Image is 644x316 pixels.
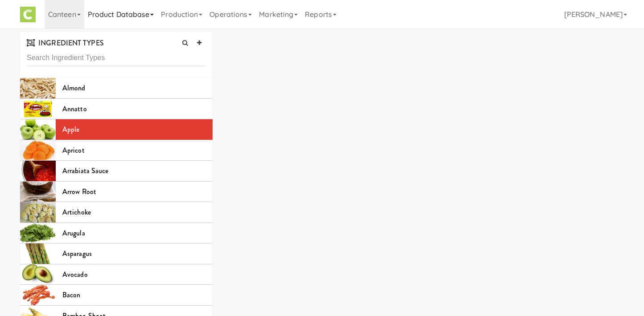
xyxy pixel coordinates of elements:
li: annatto [20,99,213,120]
span: INGREDIENT TYPES [27,38,104,48]
li: arrow root [20,182,213,203]
span: arugula [62,228,85,238]
span: artichoke [62,207,91,217]
span: apricot [62,145,85,155]
span: annatto [62,104,87,114]
li: asparagus [20,243,213,264]
input: Search Ingredient Types [27,50,206,66]
span: asparagus [62,248,92,259]
li: apple [20,119,213,140]
span: arrabiata sauce [62,166,109,176]
img: Micromart [20,7,36,22]
li: arugula [20,223,213,244]
span: avocado [62,269,88,280]
li: artichoke [20,202,213,223]
span: bacon [62,290,81,300]
li: arrabiata sauce [20,161,213,182]
span: apple [62,124,80,134]
li: avocado [20,264,213,285]
span: almond [62,83,86,93]
li: almond [20,78,213,99]
li: bacon [20,285,213,306]
span: arrow root [62,186,96,197]
li: apricot [20,140,213,161]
